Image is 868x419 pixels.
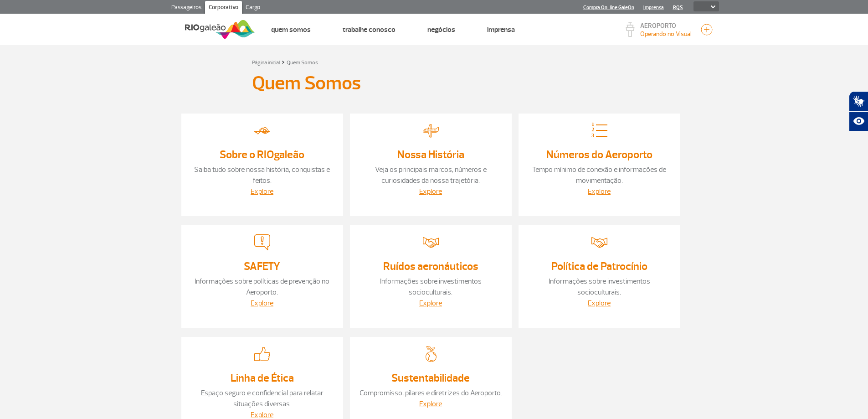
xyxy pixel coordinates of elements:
a: SAFETY [244,259,280,273]
a: Explore [588,187,611,196]
a: Passageiros [168,1,205,16]
h3: Quem Somos [252,72,361,95]
p: Visibilidade de 10000m [640,29,692,39]
div: Plugin de acessibilidade da Hand Talk. [849,91,868,131]
a: Explore [588,299,611,308]
a: Espaço seguro e confidencial para relatar situações diversas. [201,388,324,409]
a: Informações sobre investimentos socioculturais. [380,277,482,297]
button: Abrir recursos assistivos. [849,111,868,131]
a: Página inicial [252,59,280,66]
a: Explore [419,187,442,196]
a: Saiba tudo sobre nossa história, conquistas e feitos. [194,165,330,185]
button: Abrir tradutor de língua de sinais. [849,91,868,111]
a: Informações sobre investimentos socioculturais. [549,277,650,297]
a: Veja os principais marcos, números e curiosidades da nossa trajetória. [375,165,487,185]
a: Explore [251,187,273,196]
a: Números do Aeroporto [546,148,652,161]
p: AEROPORTO [640,23,692,29]
a: Trabalhe Conosco [343,25,395,34]
a: Negócios [427,25,455,34]
a: Informações sobre políticas de prevenção no Aeroporto. [195,277,329,297]
a: Tempo mínimo de conexão e informações de movimentação. [532,165,666,185]
a: Sustentabilidade [391,371,470,385]
a: Quem Somos [271,25,311,34]
a: Explore [251,299,273,308]
a: Ruídos aeronáuticos [383,259,478,273]
a: Imprensa [643,5,664,10]
a: Nossa História [397,148,464,161]
a: Cargo [242,1,264,16]
a: Quem Somos [287,59,318,66]
a: > [282,57,285,67]
a: Imprensa [487,25,515,34]
a: Explore [419,299,442,308]
a: Compromisso, pilares e diretrizes do Aeroporto. [360,388,502,398]
a: Explore [419,399,442,409]
a: Corporativo [205,1,242,16]
a: Política de Patrocínio [551,259,647,273]
a: Compra On-line GaleOn [583,5,634,10]
a: Linha de Ética [231,371,294,385]
a: Sobre o RIOgaleão [220,148,304,161]
a: RQS [673,5,683,10]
